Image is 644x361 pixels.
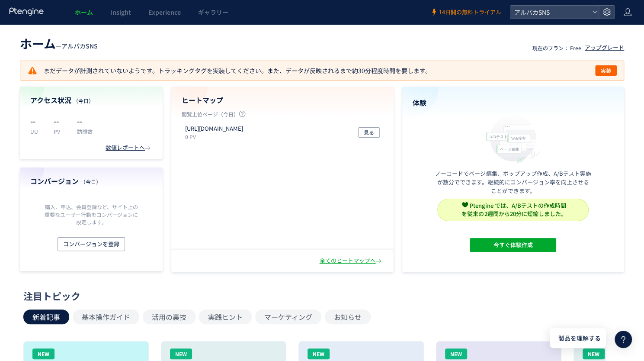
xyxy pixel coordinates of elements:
[558,334,601,343] span: 製品を理解する
[80,178,101,185] span: （今日）
[493,238,533,252] span: 今すぐ体験作成
[77,128,93,135] p: 訪問数
[445,348,467,359] div: NEW
[30,128,43,135] p: UU
[63,237,119,251] span: コンバージョンを登録
[77,114,93,128] p: --
[439,8,501,16] span: 14日間の無料トライアル
[255,309,321,324] button: マーケティング
[110,8,131,16] span: Insight
[30,114,43,128] p: --
[73,309,139,324] button: 基本操作ガイド
[75,8,93,16] span: ホーム
[198,8,228,16] span: ギャラリー
[413,98,614,108] h4: 体験
[23,309,69,324] button: 新着記事
[601,65,611,76] span: 実装
[106,144,152,152] div: 数値レポートへ
[170,348,192,359] div: NEW
[143,309,195,324] button: 活用の裏技
[461,201,566,218] span: Ptengine では、A/Bテストの作成時間 を従来の2週間から20分に短縮しました。
[585,44,624,52] div: アップグレード
[20,35,98,52] div: —
[430,8,501,16] a: 14日間の無料トライアル
[30,176,152,186] h4: コンバージョン
[532,44,581,52] p: 現在のプラン： Free
[20,35,56,52] span: ホーム
[583,348,605,359] div: NEW
[61,42,98,50] span: アルパカSNS
[470,238,556,252] button: 今すぐ体験作成
[32,348,54,359] div: NEW
[182,110,383,121] p: 閲覧上位ページ（今日）
[320,257,383,265] div: 全てのヒートマップへ
[54,128,67,135] p: PV
[148,8,181,16] span: Experience
[435,169,591,195] p: ノーコードでページ編集、ポップアップ作成、A/Bテスト実施が数分でできます。継続的にコンバージョン率を向上させることができます。
[54,114,67,128] p: --
[27,65,431,76] p: まだデータが計測されていないようです。トラッキングタグを実装してください。また、データが反映されるまで約30分程度時間を要します。
[358,127,380,138] button: 見る
[182,95,383,105] h4: ヒートマップ
[512,6,589,19] span: アルパカSNS
[199,309,252,324] button: 実践ヒント
[23,289,616,303] div: 注目トピック
[308,348,330,359] div: NEW
[30,95,152,105] h4: アクセス状況
[58,237,125,251] button: コンバージョンを登録
[42,203,140,225] p: 購入、申込、会員登録など、サイト上の重要なユーザー行動をコンバージョンに設定します。
[462,202,468,208] img: svg+xml,%3c
[185,133,247,140] p: 0 PV
[73,97,94,104] span: （今日）
[595,65,617,76] button: 実装
[185,125,243,133] p: https://snsdaiko.jp/contact_form
[481,113,545,164] img: home_experience_onbo_jp-C5-EgdA0.svg
[325,309,371,324] button: お知らせ
[364,127,374,138] span: 見る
